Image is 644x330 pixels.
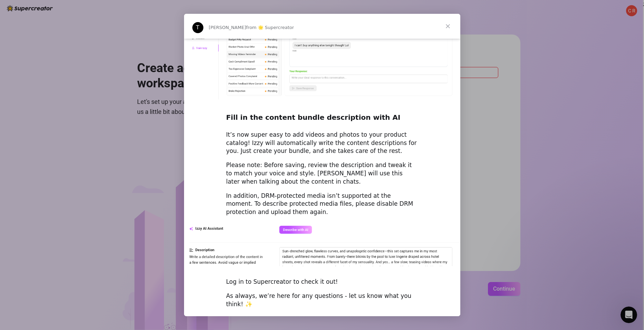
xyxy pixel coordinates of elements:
[435,14,460,39] span: Close
[192,22,203,33] div: Profile image for Tanya
[246,25,294,30] span: from 🌟 Supercreator
[226,161,418,186] div: Please note: Before saving, review the description and tweak it to match your voice and style. [P...
[209,25,246,30] span: [PERSON_NAME]
[226,113,418,126] h2: Fill in the content bundle description with AI
[226,131,418,155] div: It’s now super easy to add videos and photos to your product catalog! Izzy will automatically wri...
[226,278,418,286] div: Log in to Supercreator to check it out!
[226,192,418,216] div: In addition, DRM-protected media isn’t supported at the moment. To describe protected media files...
[226,292,418,309] div: As always, we’re here for any questions - let us know what you think! ✨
